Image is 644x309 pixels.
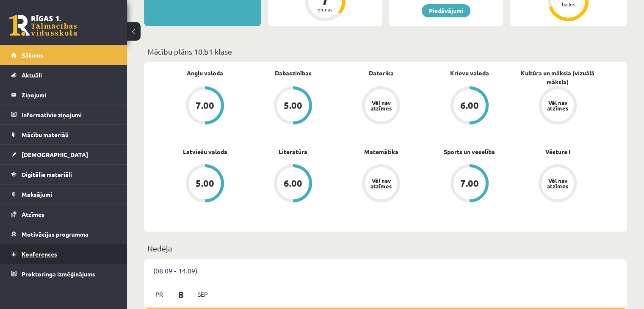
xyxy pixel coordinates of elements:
[11,204,116,224] a: Atzīmes
[249,164,337,204] a: 6.00
[147,243,624,254] p: Nedēļa
[546,178,569,189] div: Vēl nav atzīmes
[249,86,337,126] a: 5.00
[11,165,116,184] a: Digitālie materiāli
[150,288,168,301] span: Pr
[284,101,302,110] div: 5.00
[22,210,44,218] span: Atzīmes
[161,164,249,204] a: 5.00
[22,71,42,79] span: Aktuāli
[422,4,470,17] a: Piedāvājumi
[11,65,116,85] a: Aktuāli
[22,250,57,258] span: Konferences
[22,230,88,238] span: Motivācijas programma
[11,244,116,264] a: Konferences
[312,7,338,12] div: dienas
[11,45,116,65] a: Sākums
[147,46,624,57] p: Mācību plāns 10.b1 klase
[337,164,425,204] a: Vēl nav atzīmes
[161,86,249,126] a: 7.00
[275,69,312,77] a: Dabaszinības
[22,270,95,278] span: Proktoringa izmēģinājums
[22,171,72,178] span: Digitālie materiāli
[279,147,307,156] a: Literatūra
[22,105,116,124] legend: Informatīvie ziņojumi
[22,185,116,204] legend: Maksājumi
[22,131,69,138] span: Mācību materiāli
[22,151,88,158] span: [DEMOGRAPHIC_DATA]
[337,86,425,126] a: Vēl nav atzīmes
[460,179,479,188] div: 7.00
[11,264,116,284] a: Proktoringa izmēģinājums
[556,2,581,7] div: balles
[514,86,602,126] a: Vēl nav atzīmes
[11,185,116,204] a: Maksājumi
[187,69,223,77] a: Angļu valoda
[514,69,602,86] a: Kultūra un māksla (vizuālā māksla)
[194,288,212,301] span: Sep
[144,259,627,282] div: (08.09 - 14.09)
[183,147,227,156] a: Latviešu valoda
[460,101,479,110] div: 6.00
[196,101,214,110] div: 7.00
[168,287,194,301] span: 8
[369,178,393,189] div: Vēl nav atzīmes
[546,100,569,111] div: Vēl nav atzīmes
[364,147,398,156] a: Matemātika
[11,224,116,244] a: Motivācijas programma
[444,147,495,156] a: Sports un veselība
[369,100,393,111] div: Vēl nav atzīmes
[426,86,514,126] a: 6.00
[369,69,394,77] a: Datorika
[9,15,77,36] a: Rīgas 1. Tālmācības vidusskola
[11,145,116,164] a: [DEMOGRAPHIC_DATA]
[514,164,602,204] a: Vēl nav atzīmes
[22,51,43,59] span: Sākums
[450,69,489,77] a: Krievu valoda
[284,179,302,188] div: 6.00
[11,125,116,144] a: Mācību materiāli
[426,164,514,204] a: 7.00
[196,179,214,188] div: 5.00
[22,85,116,105] legend: Ziņojumi
[11,105,116,124] a: Informatīvie ziņojumi
[11,85,116,105] a: Ziņojumi
[545,147,570,156] a: Vēsture I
